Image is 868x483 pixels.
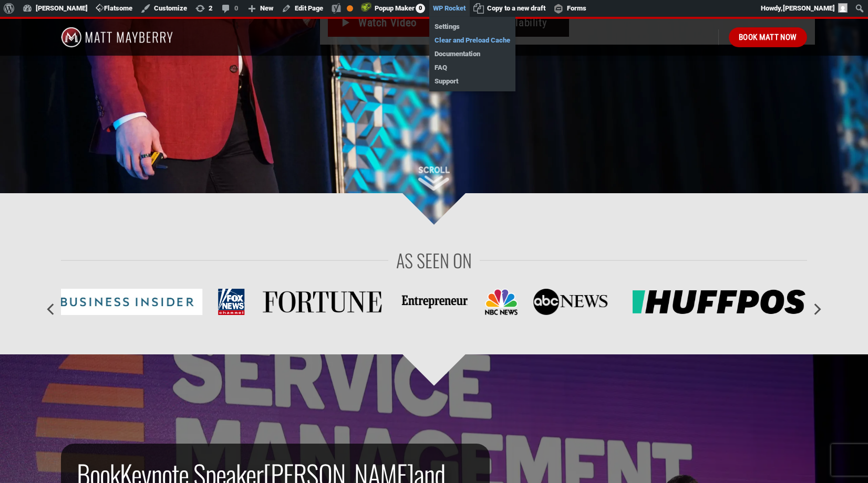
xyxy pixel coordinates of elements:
div: OK [347,5,353,12]
span: As Seen On [396,246,472,275]
a: Settings [429,20,515,34]
a: Documentation [429,47,515,61]
img: Scroll Down [418,166,450,191]
a: Book Matt Now [729,27,807,47]
button: Next [807,298,826,321]
span: Book Matt Now [739,31,797,44]
img: Matt Mayberry [61,19,173,56]
a: Clear and Preload Cache [429,34,515,47]
button: Previous [42,298,61,321]
a: Support [429,75,515,88]
a: FAQ [429,61,515,75]
span: [PERSON_NAME] [783,4,835,12]
span: 0 [416,4,425,13]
